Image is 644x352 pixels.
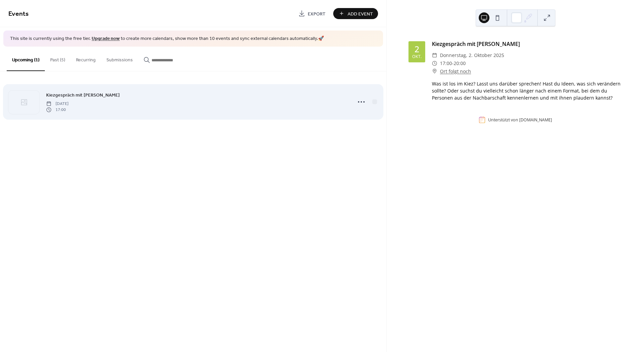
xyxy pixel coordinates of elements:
a: Upgrade now [92,34,120,43]
div: Kiezgespräch mit [PERSON_NAME] [432,40,622,48]
span: Add Event [348,10,373,17]
span: Donnerstag, 2. Oktober 2025 [440,51,504,59]
button: Add Event [333,8,378,19]
div: Was ist los im Kiez? Lasst uns darüber sprechen! Hast du Ideen, was sich verändern sollte? Oder s... [432,80,622,101]
div: ​ [432,59,437,67]
span: 17:00 [440,59,452,67]
button: Recurring [71,47,101,70]
span: Kiezgespräch mit [PERSON_NAME] [46,92,120,99]
button: Past (5) [45,47,71,70]
a: Ort folgt noch [440,67,471,75]
div: 2 [415,45,419,53]
span: [DATE] [46,101,69,107]
div: Okt. [412,55,422,59]
span: 17:00 [46,107,69,113]
button: Submissions [101,47,138,70]
span: - [452,59,454,67]
div: ​ [432,51,437,59]
span: This site is currently using the free tier. to create more calendars, show more than 10 events an... [10,36,324,42]
a: [DOMAIN_NAME] [519,117,552,123]
div: ​ [432,67,437,75]
span: 20:00 [454,59,466,67]
button: Upcoming (1) [7,47,45,71]
span: Events [8,7,29,20]
a: Kiezgespräch mit [PERSON_NAME] [46,91,120,99]
span: Export [308,10,326,17]
a: Export [293,8,331,19]
div: Unterstützt von [488,117,552,123]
